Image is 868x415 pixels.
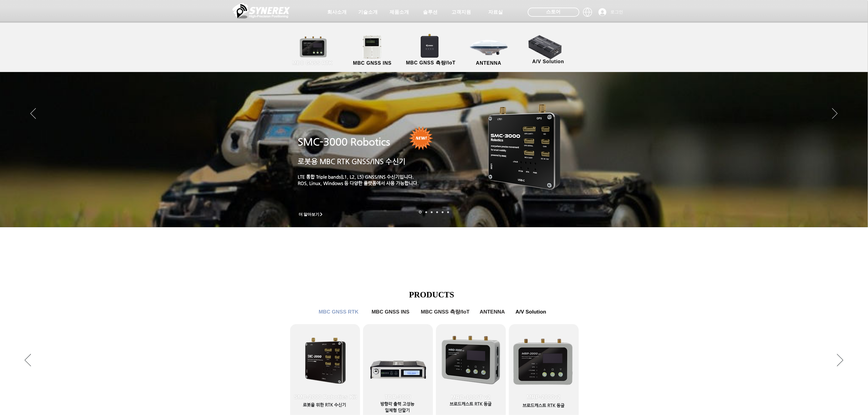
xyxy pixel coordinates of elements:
span: 기술소개 [359,9,378,15]
img: 씨너렉스_White_simbol_대지 1.png [232,2,290,20]
div: 스토어 [528,8,579,17]
span: MBC GNSS INS [372,309,410,315]
a: 제품소개 [384,6,415,18]
a: 측량 IoT [431,211,433,213]
a: 드론 8 - SMC 2000 [425,211,427,213]
span: MBC GNSS RTK [319,309,359,315]
a: MBC GNSS 측량/IoT [417,306,474,318]
span: MBC GNSS 측량/IoT [406,60,455,66]
button: 다음 [832,108,838,120]
a: 정밀농업 [447,211,449,213]
a: ROS, Linux, Windows 등 다양한 플랫폼에서 사용 가능합니다. [298,180,419,186]
span: 더 알아보기 [299,212,320,217]
button: 로그인 [594,6,628,18]
a: 회사소개 [322,6,352,18]
span: A/V Solution [516,309,546,315]
span: 스토어 [546,9,561,15]
span: 솔루션 [423,9,438,15]
span: ANTENNA [476,60,502,66]
a: 솔루션 [415,6,446,18]
span: MRP-2000v2 [527,394,561,400]
img: KakaoTalk_20241224_155801212.png [480,95,569,197]
a: 더 알아보기 [296,211,326,218]
span: A/V Solution [532,59,564,64]
span: MRD-1000T v2 [451,394,491,401]
a: MBC GNSS INS [345,35,400,67]
a: MBC GNSS RTK [314,306,363,318]
nav: 슬라이드 [417,211,451,214]
a: ANTENNA [477,306,508,318]
span: MBC GNSS 측량/IoT [421,308,470,315]
span: 고객지원 [452,9,471,15]
iframe: Wix Chat [756,224,868,415]
img: MGI2000_front-removebg-preview (1).png [355,34,392,60]
span: 제품소개 [390,9,409,15]
a: 자율주행 [436,211,438,213]
a: ANTENNA [461,35,516,67]
a: A/V Solution [511,306,551,318]
span: MBC GNSS RTK [292,60,333,66]
a: MBC GNSS INS [368,306,413,318]
a: 로봇용 MBC RTK GNSS/INS 수신기 [298,157,406,165]
button: 이전 [30,108,36,120]
a: LTE 통합 Triple bands(L1, L2, L5) GNSS/INS 수신기입니다. [298,174,414,179]
a: 로봇 [442,211,444,213]
span: SMC-2000 Robotics Kit [294,394,357,400]
a: 자료실 [481,6,511,18]
span: TDR-3000 [385,394,411,400]
a: 기술소개 [353,6,383,18]
a: 고객지원 [446,6,477,18]
span: MBC GNSS INS [353,60,392,66]
span: ANTENNA [480,309,505,315]
a: MBC GNSS RTK [285,35,340,67]
a: SMC-3000 Robotics [298,136,390,148]
span: 회사소개 [328,9,347,15]
a: MBC GNSS 측량/IoT [401,35,461,67]
a: 로봇- SMC 2000 [419,211,422,214]
button: 이전 [25,354,31,367]
img: SynRTK__.png [415,30,446,61]
span: 자료실 [489,9,503,15]
a: A/V Solution [521,33,576,65]
span: PRODUCTS [409,290,455,299]
span: 로그인 [609,9,626,15]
